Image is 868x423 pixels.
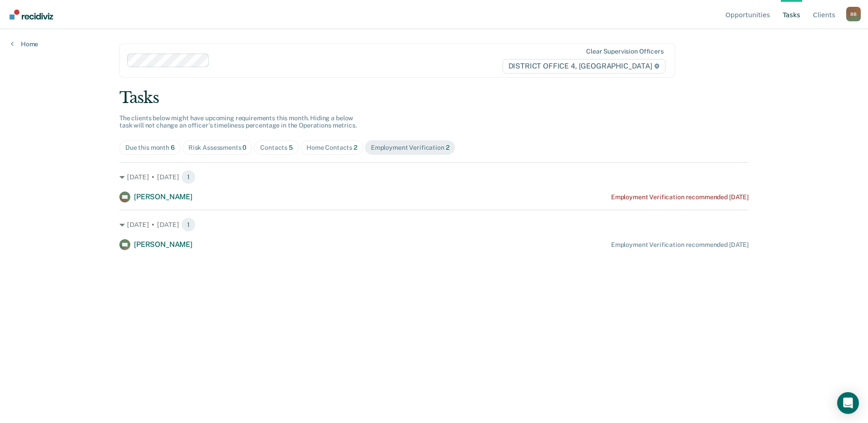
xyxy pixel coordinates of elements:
[260,144,293,152] div: Contacts
[611,193,749,201] div: Employment Verification recommended [DATE]
[371,144,449,152] div: Employment Verification
[125,144,175,152] div: Due this month
[134,192,192,201] span: [PERSON_NAME]
[188,144,247,152] div: Risk Assessments
[837,392,859,414] div: Open Intercom Messenger
[134,240,192,249] span: [PERSON_NAME]
[171,144,175,151] span: 6
[846,7,861,21] button: Profile dropdown button
[446,144,449,151] span: 2
[503,59,666,74] span: DISTRICT OFFICE 4, [GEOGRAPHIC_DATA]
[586,48,663,55] div: Clear supervision officers
[289,144,293,151] span: 5
[119,114,357,129] span: The clients below might have upcoming requirements this month. Hiding a below task will not chang...
[354,144,357,151] span: 2
[181,217,196,232] span: 1
[242,144,247,151] span: 0
[119,170,749,184] div: [DATE] • [DATE] 1
[119,89,749,107] div: Tasks
[11,40,38,48] a: Home
[306,144,357,152] div: Home Contacts
[181,170,196,184] span: 1
[611,241,749,249] div: Employment Verification recommended [DATE]
[10,10,53,20] img: Recidiviz
[119,217,749,232] div: [DATE] • [DATE] 1
[846,7,861,21] div: B B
